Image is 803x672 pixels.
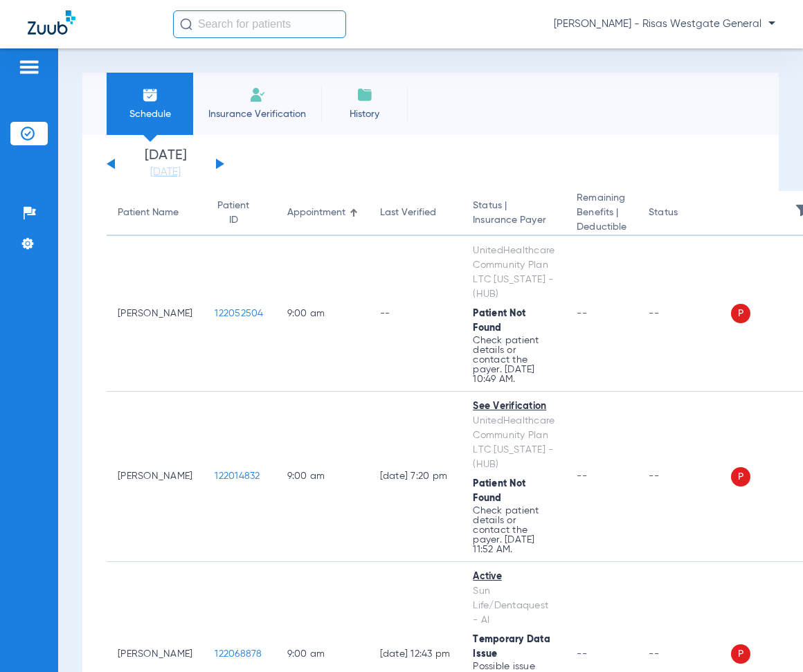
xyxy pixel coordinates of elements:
span: [PERSON_NAME] - Risas Westgate General [554,17,775,31]
img: Schedule [142,87,159,103]
input: Search for patients [173,10,346,38]
div: Patient ID [215,199,252,228]
p: Check patient details or contact the payer. [DATE] 11:52 AM. [473,506,554,554]
div: Appointment [287,206,345,220]
img: Search Icon [180,18,192,30]
span: Insurance Payer [473,213,554,228]
div: Patient Name [118,206,179,220]
img: Zuub Logo [28,10,75,35]
span: -- [577,309,587,318]
span: P [731,644,750,664]
div: See Verification [473,399,554,414]
span: 122068878 [215,649,262,659]
li: [DATE] [124,149,207,179]
img: Manual Insurance Verification [249,87,266,103]
img: History [357,87,373,103]
div: Last Verified [380,206,436,220]
span: -- [577,471,587,481]
td: 9:00 AM [276,236,369,392]
div: Last Verified [380,206,451,220]
td: -- [638,392,731,562]
span: 122014832 [215,471,260,481]
span: 122052504 [215,309,263,318]
div: Sun Life/Dentaquest - AI [473,584,554,628]
div: UnitedHealthcare Community Plan LTC [US_STATE] - (HUB) [473,244,554,302]
span: -- [577,649,587,659]
div: Patient ID [215,199,264,228]
img: hamburger-icon [18,59,40,75]
span: Insurance Verification [204,107,311,121]
th: Remaining Benefits | [566,191,638,236]
span: Deductible [577,220,626,235]
td: -- [369,236,462,392]
td: -- [638,236,731,392]
span: History [332,107,397,121]
span: P [731,467,750,487]
td: [PERSON_NAME] [107,236,204,392]
div: UnitedHealthcare Community Plan LTC [US_STATE] - (HUB) [473,414,554,472]
span: Temporary Data Issue [473,635,550,659]
td: [DATE] 7:20 PM [369,392,462,562]
span: Schedule [117,107,183,121]
th: Status | [462,191,566,236]
span: Patient Not Found [473,309,525,333]
div: Patient Name [118,206,192,220]
div: Active [473,570,554,584]
a: [DATE] [124,165,207,179]
span: Patient Not Found [473,479,525,503]
div: Appointment [287,206,358,220]
td: 9:00 AM [276,392,369,562]
td: [PERSON_NAME] [107,392,204,562]
p: Check patient details or contact the payer. [DATE] 10:49 AM. [473,336,554,384]
span: P [731,304,750,323]
th: Status [638,191,731,236]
